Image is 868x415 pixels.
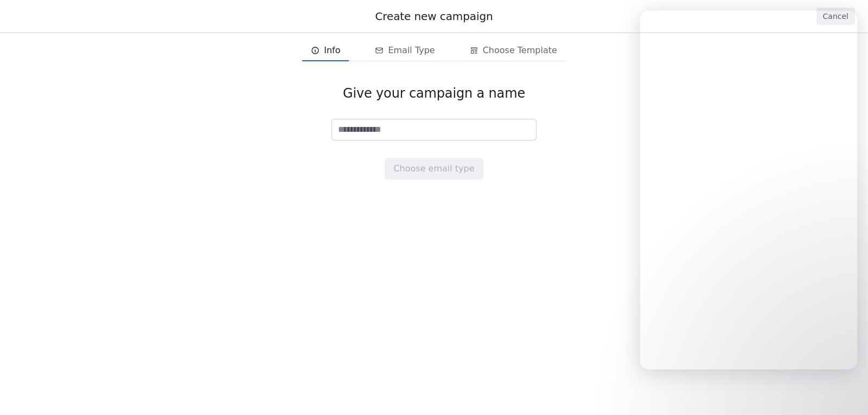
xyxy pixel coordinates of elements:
[385,158,483,180] button: Choose email type
[483,44,557,57] span: Choose Template
[13,9,855,24] div: Create new campaign
[816,8,855,25] button: Cancel
[302,40,566,61] div: email creation steps
[831,378,857,404] iframe: Intercom live chat
[388,44,435,57] span: Email Type
[640,11,857,369] iframe: Intercom live chat
[324,44,340,57] span: Info
[343,85,525,101] span: Give your campaign a name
